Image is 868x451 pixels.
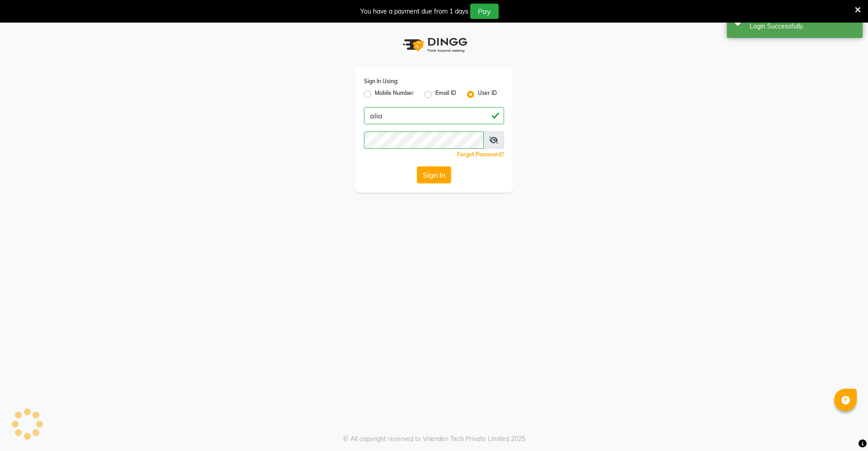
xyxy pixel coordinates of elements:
[375,89,414,100] label: Mobile Number
[750,22,856,31] div: Login Successfully.
[457,151,504,158] a: Forgot Password?
[364,132,484,149] input: Username
[364,107,504,124] input: Username
[435,89,456,100] label: Email ID
[830,415,859,442] iframe: chat widget
[398,32,470,58] img: logo1.svg
[417,166,451,183] button: Sign In
[360,7,468,16] div: You have a payment due from 1 days
[478,89,497,100] label: User ID
[364,77,398,85] label: Sign In Using:
[470,4,499,19] button: Pay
